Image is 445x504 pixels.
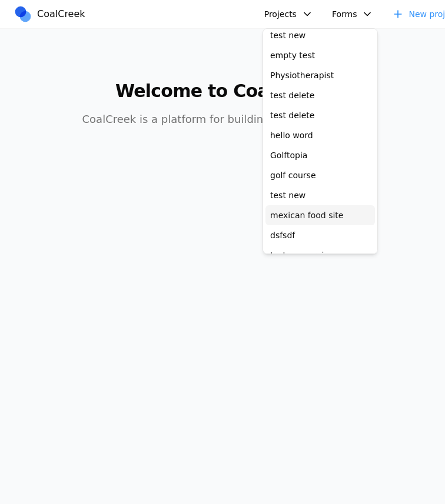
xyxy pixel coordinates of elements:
[265,145,375,165] a: Golftopia
[265,105,375,125] a: test delete
[257,5,320,24] button: Projects
[265,65,375,85] a: Physiotherapist
[265,245,375,265] a: test new proj
[263,28,378,254] div: Projects
[44,111,401,128] p: CoalCreek is a platform for building websites with AI.
[265,165,375,185] a: golf course
[265,85,375,105] a: test delete
[44,81,401,102] h1: Welcome to CoalCreek
[14,5,90,23] a: CoalCreek
[265,205,375,225] a: mexican food site
[325,5,381,24] button: Forms
[265,125,375,145] a: hello word
[265,45,375,65] a: empty test
[37,7,85,21] span: CoalCreek
[265,25,375,45] a: test new
[265,185,375,205] a: test new
[265,225,375,245] a: dsfsdf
